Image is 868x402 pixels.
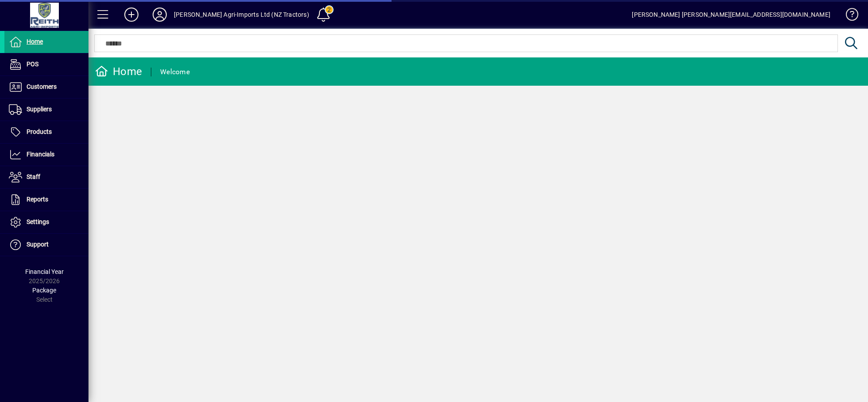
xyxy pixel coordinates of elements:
div: [PERSON_NAME] [PERSON_NAME][EMAIL_ADDRESS][DOMAIN_NAME] [632,8,830,22]
a: Products [4,121,88,143]
a: Reports [4,189,88,211]
span: Customers [27,83,57,90]
span: Support [27,241,49,248]
div: Welcome [160,65,190,79]
div: Home [95,64,142,79]
span: Financials [27,151,54,158]
span: Settings [27,218,49,225]
a: Staff [4,166,88,188]
span: Suppliers [27,106,52,113]
a: Support [4,234,88,256]
a: Customers [4,76,88,98]
a: Financials [4,144,88,166]
span: Reports [27,196,48,203]
span: Staff [27,173,40,180]
a: Settings [4,211,88,233]
a: Suppliers [4,99,88,121]
div: [PERSON_NAME] Agri-Imports Ltd (NZ Tractors) [174,8,309,22]
a: Knowledge Base [839,2,857,30]
button: Profile [146,7,174,23]
span: Home [27,38,43,45]
span: Package [32,287,56,294]
button: Add [117,7,146,23]
span: POS [27,61,38,68]
a: POS [4,53,88,76]
span: Financial Year [25,268,64,275]
span: Products [27,128,52,135]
